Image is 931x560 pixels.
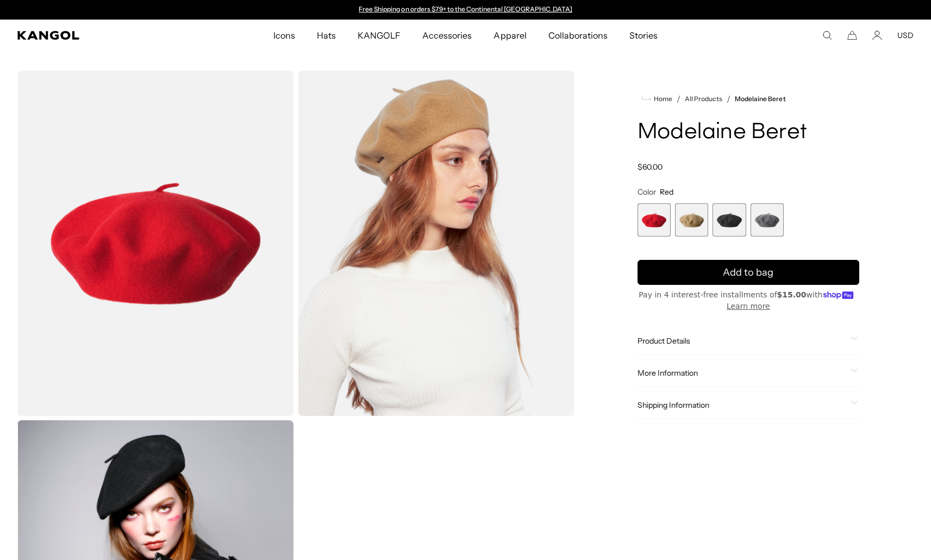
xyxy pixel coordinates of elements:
[273,20,295,51] span: Icons
[713,203,746,237] label: Black
[548,20,608,51] span: Collaborations
[660,187,673,197] span: Red
[317,20,336,51] span: Hats
[638,368,846,378] span: More Information
[263,20,306,51] a: Icons
[723,265,773,280] span: Add to bag
[847,30,857,40] button: Cart
[638,260,859,285] button: Add to bag
[354,5,578,14] div: Announcement
[642,94,672,104] a: Home
[652,95,672,103] span: Home
[675,203,708,237] div: 2 of 4
[538,20,618,51] a: Collaborations
[618,20,668,51] a: Stories
[359,5,572,13] a: Free Shipping on orders $79+ to the Continental [GEOGRAPHIC_DATA]
[722,92,730,105] li: /
[675,203,708,237] label: Camel
[629,20,658,51] span: Stories
[751,203,784,237] div: 4 of 4
[347,20,411,51] a: KANGOLF
[685,95,722,103] a: All Products
[358,20,401,51] span: KANGOLF
[638,121,859,145] h1: Modelaine Beret
[672,92,680,105] li: /
[483,20,537,51] a: Apparel
[354,5,578,14] slideshow-component: Announcement bar
[411,20,483,51] a: Accessories
[638,400,846,410] span: Shipping Information
[493,20,526,51] span: Apparel
[638,336,846,346] span: Product Details
[306,20,347,51] a: Hats
[638,187,656,197] span: Color
[897,30,914,40] button: USD
[638,92,859,105] nav: breadcrumbs
[354,5,578,14] div: 1 of 2
[638,162,663,172] span: $60.00
[298,71,574,416] img: camel
[422,20,472,51] span: Accessories
[17,31,180,40] a: Kangol
[735,95,785,103] a: Modelaine Beret
[638,203,671,237] label: Red
[638,203,671,237] div: 1 of 4
[17,71,293,416] img: color-red
[713,203,746,237] div: 3 of 4
[822,30,832,40] summary: Search here
[872,30,882,40] a: Account
[751,203,784,237] label: Dark Flannel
